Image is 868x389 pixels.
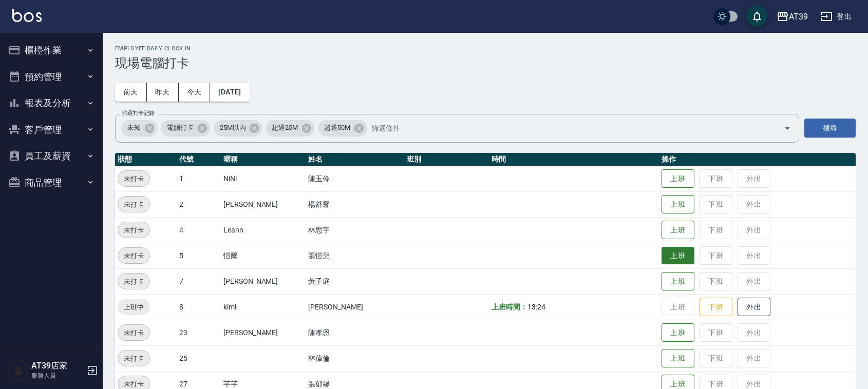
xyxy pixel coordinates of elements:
span: 未打卡 [118,199,149,210]
button: save [747,6,767,27]
span: 未打卡 [118,225,149,236]
input: 篩選條件 [369,119,766,137]
td: 黃子庭 [306,268,404,294]
td: 2 [177,191,221,217]
td: 林思宇 [306,217,404,243]
button: 上班 [662,169,694,188]
span: 未知 [121,123,147,133]
button: 登出 [816,7,856,26]
button: 上班 [662,247,694,265]
button: 下班 [700,298,732,317]
button: 上班 [662,323,694,342]
td: [PERSON_NAME] [221,191,306,217]
p: 服務人員 [31,371,84,380]
div: 電腦打卡 [161,120,211,137]
button: 搜尋 [804,119,856,138]
td: [PERSON_NAME] [306,294,404,320]
span: 上班中 [118,302,150,313]
button: [DATE] [210,83,249,102]
td: 7 [177,268,221,294]
div: 未知 [121,120,158,137]
button: 上班 [662,349,694,368]
td: 5 [177,243,221,268]
td: 楊舒馨 [306,191,404,217]
td: 4 [177,217,221,243]
div: 超過50M [318,120,367,137]
th: 班別 [404,153,489,166]
img: Person [8,360,29,381]
button: 預約管理 [4,64,99,90]
td: 愷爾 [221,243,306,268]
button: 報表及分析 [4,90,99,116]
h2: Employee Daily Clock In [115,45,856,52]
h3: 現場電腦打卡 [115,56,856,70]
span: 25M以內 [214,123,252,133]
button: 客戶管理 [4,116,99,143]
button: 昨天 [147,83,179,102]
button: 商品管理 [4,169,99,196]
span: 未打卡 [118,250,149,261]
div: 25M以內 [214,120,263,137]
span: 未打卡 [118,327,149,338]
th: 狀態 [115,153,177,166]
h5: AT39店家 [31,361,84,371]
span: 電腦打卡 [161,123,200,133]
button: AT39 [772,6,812,27]
button: 櫃檯作業 [4,37,99,64]
td: 25 [177,345,221,371]
button: 今天 [179,83,211,102]
th: 姓名 [306,153,404,166]
span: 未打卡 [118,353,149,364]
td: 8 [177,294,221,320]
div: AT39 [789,10,808,23]
span: 未打卡 [118,173,149,184]
td: 張愷兒 [306,243,404,268]
span: 超過50M [318,123,356,133]
button: 上班 [662,195,694,214]
button: 前天 [115,83,147,102]
td: NiNi [221,166,306,191]
button: 外出 [738,298,770,317]
th: 代號 [177,153,221,166]
div: 超過25M [266,120,315,137]
td: 1 [177,166,221,191]
td: 陳孝恩 [306,320,404,345]
button: 上班 [662,221,694,240]
td: [PERSON_NAME] [221,320,306,345]
b: 上班時間： [492,303,527,311]
span: 超過25M [266,123,304,133]
button: 上班 [662,272,694,291]
button: 員工及薪資 [4,143,99,169]
span: 未打卡 [118,276,149,287]
span: 13:24 [527,303,545,311]
td: 林偉倫 [306,345,404,371]
th: 時間 [489,153,658,166]
th: 暱稱 [221,153,306,166]
td: Leann [221,217,306,243]
img: Logo [12,9,42,22]
td: [PERSON_NAME] [221,268,306,294]
td: 23 [177,320,221,345]
td: 陳玉伶 [306,166,404,191]
td: kimi [221,294,306,320]
button: Open [779,120,796,137]
th: 操作 [659,153,856,166]
label: 篩選打卡記錄 [122,109,155,117]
